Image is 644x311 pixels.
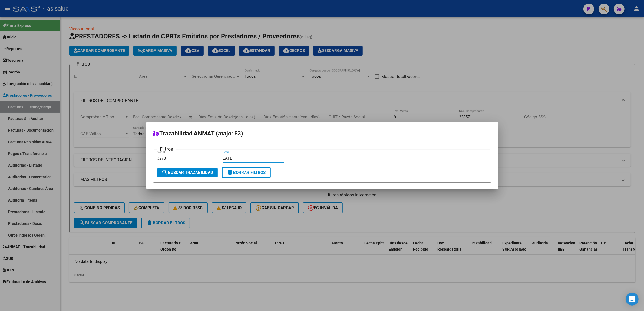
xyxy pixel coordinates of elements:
div: Open Intercom Messenger [626,293,639,306]
button: Buscar Trazabilidad [157,168,218,177]
h2: Trazabilidad ANMAT (atajo: F3) [153,128,491,139]
button: Borrar Filtros [222,167,271,178]
span: Buscar Trazabilidad [162,170,213,175]
mat-icon: search [162,169,168,176]
mat-icon: delete [227,169,233,176]
h3: Filtros [157,145,176,153]
span: Borrar Filtros [227,170,266,175]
